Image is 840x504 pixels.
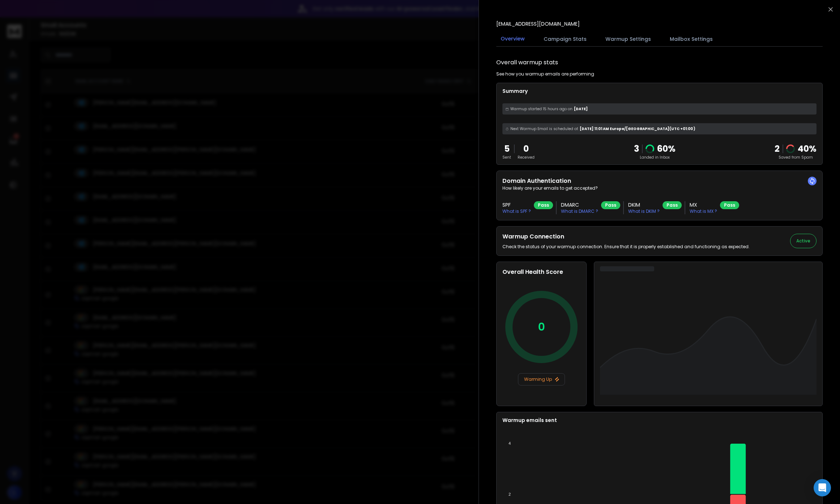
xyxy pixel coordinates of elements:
p: Received [518,155,535,160]
p: Landed in Inbox [634,155,676,160]
div: [DATE] 11:01 AM Europe/[GEOGRAPHIC_DATA] (UTC +01:00 ) [502,123,817,134]
h1: Overall warmup stats [496,58,558,67]
p: What is SPF ? [502,208,531,214]
button: Warmup Settings [601,31,655,47]
p: See how you warmup emails are performing [496,71,594,77]
button: Active [790,234,817,248]
div: Pass [663,201,682,209]
p: What is DKIM ? [628,208,660,214]
tspan: 4 [509,441,511,445]
p: Summary [502,87,817,95]
p: Warmup emails sent [502,417,817,424]
button: Mailbox Settings [665,31,717,47]
button: Campaign Stats [539,31,591,47]
p: 0 [518,143,535,155]
span: Warmup started 15 hours ago on [510,106,573,112]
h3: DKIM [628,201,660,208]
h3: SPF [502,201,531,208]
button: Overview [496,31,529,47]
h3: DMARC [561,201,598,208]
p: Warming Up [521,376,562,382]
p: Saved from Spam [775,155,817,160]
span: Next Warmup Email is scheduled at [510,126,578,132]
h2: Warmup Connection [502,232,750,241]
div: Pass [601,201,620,209]
h2: Overall Health Score [502,268,580,276]
h3: MX [690,201,717,208]
p: How likely are your emails to get accepted? [502,185,817,191]
p: Sent [502,155,511,160]
tspan: 2 [509,492,511,496]
p: 60 % [657,143,676,155]
div: Pass [720,201,739,209]
h2: Domain Authentication [502,177,817,185]
p: [EMAIL_ADDRESS][DOMAIN_NAME] [496,20,580,27]
p: 3 [634,143,639,155]
p: Check the status of your warmup connection. Ensure that it is properly established and functionin... [502,244,750,250]
p: 5 [502,143,511,155]
p: What is DMARC ? [561,208,598,214]
div: [DATE] [502,103,817,115]
p: 0 [538,320,545,333]
div: Pass [534,201,553,209]
p: 40 % [798,143,817,155]
strong: 2 [775,143,780,155]
p: What is MX ? [690,208,717,214]
div: Open Intercom Messenger [814,479,831,496]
